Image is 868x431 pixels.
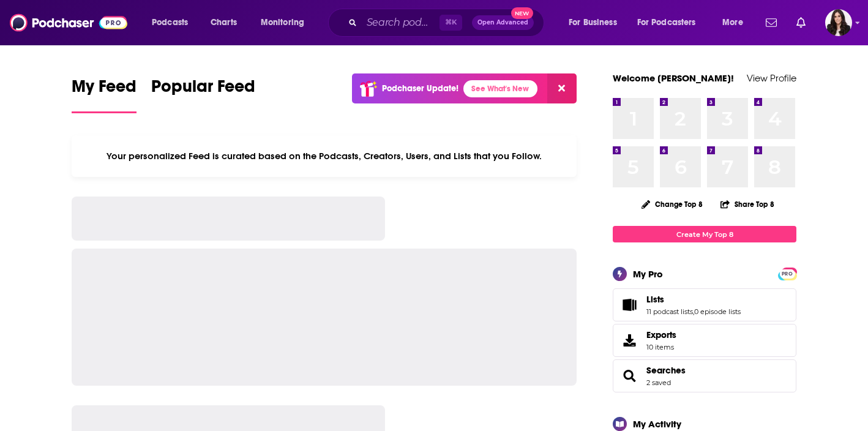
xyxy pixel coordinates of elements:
[143,13,204,32] button: open menu
[694,307,741,316] a: 0 episode lists
[646,378,671,387] a: 2 saved
[825,9,852,36] span: Logged in as RebeccaShapiro
[646,329,676,340] span: Exports
[72,135,577,177] div: Your personalized Feed is curated based on the Podcasts, Creators, Users, and Lists that you Follow.
[714,13,758,32] button: open menu
[646,307,693,316] a: 11 podcast lists
[151,76,255,104] span: Popular Feed
[560,13,632,32] button: open menu
[340,9,556,37] div: Search podcasts, credits, & more...
[72,76,137,113] a: My Feed
[646,365,686,376] a: Searches
[151,76,255,113] a: Popular Feed
[477,20,528,26] span: Open Advanced
[613,226,796,242] a: Create My Top 8
[617,332,642,349] span: Exports
[780,269,795,278] a: PRO
[511,7,533,19] span: New
[825,9,852,36] img: User Profile
[637,14,696,31] span: For Podcasters
[261,14,304,31] span: Monitoring
[613,324,796,357] a: Exports
[382,83,458,94] p: Podchaser Update!
[613,288,796,321] span: Lists
[791,12,810,33] a: Show notifications dropdown
[633,268,663,280] div: My Pro
[10,11,127,34] img: Podchaser - Follow, Share and Rate Podcasts
[440,15,462,31] span: ⌘ K
[780,269,795,279] span: PRO
[646,294,741,305] a: Lists
[646,343,676,351] span: 10 items
[569,14,617,31] span: For Business
[633,418,681,430] div: My Activity
[463,80,537,97] a: See What's New
[252,13,320,32] button: open menu
[613,72,734,84] a: Welcome [PERSON_NAME]!
[634,197,710,212] button: Change Top 8
[152,14,188,31] span: Podcasts
[747,72,796,84] a: View Profile
[211,14,237,31] span: Charts
[761,12,782,33] a: Show notifications dropdown
[72,76,137,104] span: My Feed
[693,307,694,316] span: ,
[646,294,664,305] span: Lists
[617,296,642,313] a: Lists
[613,359,796,392] span: Searches
[203,13,244,32] a: Charts
[362,13,440,32] input: Search podcasts, credits, & more...
[617,367,642,384] a: Searches
[722,14,743,31] span: More
[472,15,534,30] button: Open AdvancedNew
[825,9,852,36] button: Show profile menu
[629,13,714,32] button: open menu
[720,192,775,216] button: Share Top 8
